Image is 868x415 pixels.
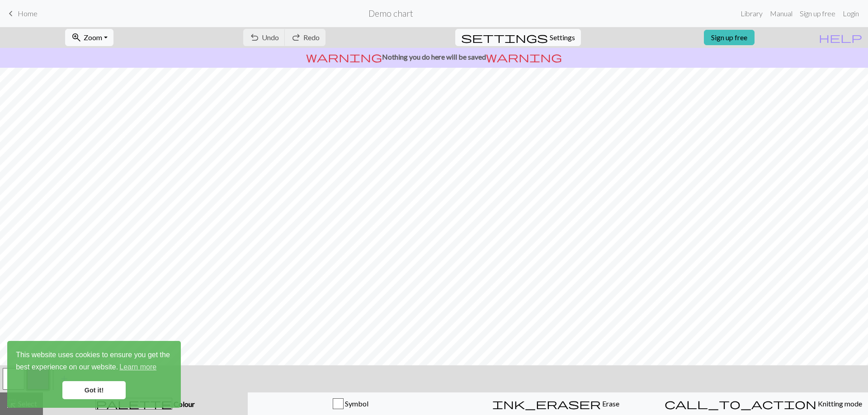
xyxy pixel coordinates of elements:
span: help [819,31,862,44]
span: call_to_action [665,397,816,410]
button: Zoom [65,29,113,46]
span: Erase [601,399,619,408]
button: Symbol [248,392,453,415]
a: Login [839,5,863,23]
span: ink_eraser [492,397,601,410]
span: keyboard_arrow_left [5,7,16,20]
span: zoom_in [71,31,82,44]
span: warning [306,51,382,63]
span: settings [461,31,548,44]
button: Erase [453,392,659,415]
span: Symbol [344,399,368,408]
span: warning [486,51,562,63]
a: learn more about cookies [118,360,158,374]
span: Zoom [84,33,102,42]
a: Sign up free [704,30,755,45]
a: Library [737,5,766,23]
a: Manual [766,5,796,23]
p: Nothing you do here will be saved [4,51,864,62]
i: Settings [461,32,548,43]
h2: Demo chart [368,8,413,19]
span: This website uses cookies to ensure you get the best experience on our website. [16,350,172,374]
a: Sign up free [796,5,839,23]
button: SettingsSettings [455,29,581,46]
span: Knitting mode [816,399,862,408]
button: Knitting mode [659,392,868,415]
a: Home [5,6,38,21]
span: Home [18,9,38,18]
span: Settings [550,32,575,43]
div: cookieconsent [7,341,181,408]
span: highlight_alt [6,397,17,410]
span: Colour [172,400,195,408]
a: dismiss cookie message [62,381,126,399]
